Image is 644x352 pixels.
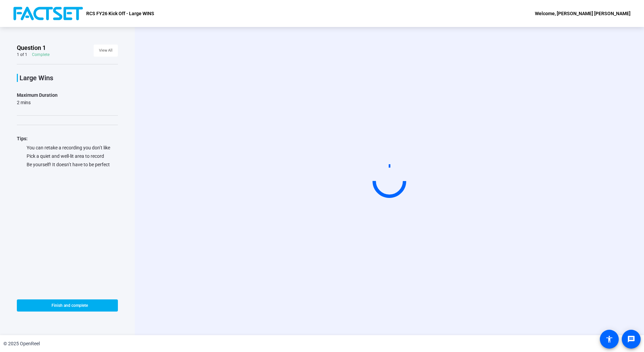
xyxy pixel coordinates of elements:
[52,303,88,308] span: Finish and complete
[17,299,118,312] button: Finish and complete
[17,91,58,99] div: Maximum Duration
[17,44,46,52] span: Question 1
[627,335,635,343] mat-icon: message
[17,161,118,168] div: Be yourself! It doesn’t have to be perfect
[13,7,83,20] img: OpenReel logo
[535,9,631,18] div: Welcome, [PERSON_NAME] [PERSON_NAME]
[20,74,118,82] p: Large Wins
[17,52,27,57] div: 1 of 1
[17,144,118,151] div: You can retake a recording you don’t like
[605,335,613,343] mat-icon: accessibility
[86,9,154,18] p: RCS FY26 Kick Off - Large WINS
[17,153,118,159] div: Pick a quiet and well-lit area to record
[3,340,40,347] div: © 2025 OpenReel
[99,46,112,56] span: View All
[32,52,50,57] div: Complete
[94,45,118,57] button: View All
[17,135,118,143] div: Tips:
[17,99,58,106] div: 2 mins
